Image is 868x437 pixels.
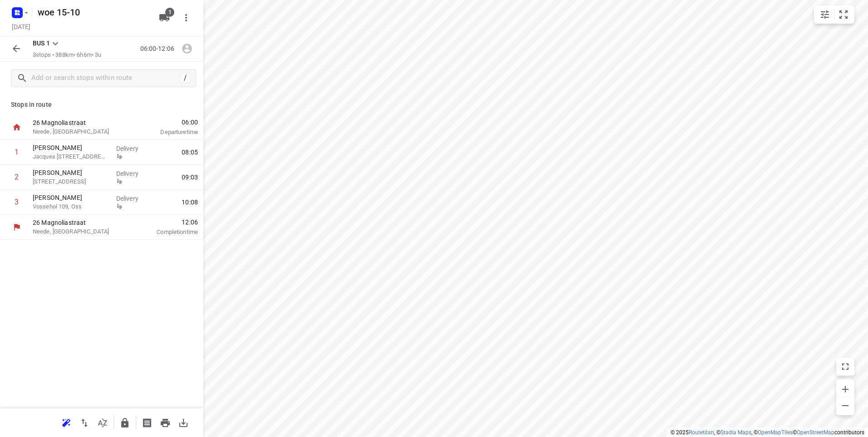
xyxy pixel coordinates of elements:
[15,173,19,181] div: 2
[31,71,180,85] input: Add or search stops within route
[8,21,34,32] h5: Project date
[75,418,94,427] span: Reverse route
[720,429,751,436] a: Stadia Maps
[140,44,178,54] p: 06:00-12:06
[138,128,198,137] p: Departure time
[138,118,198,127] span: 06:00
[116,414,134,432] button: Lock route
[155,9,173,27] button: 1
[116,144,150,153] p: Delivery
[174,418,192,427] span: Download route
[94,418,112,427] span: Sort by time window
[182,173,198,182] span: 09:03
[177,9,195,27] button: More
[156,418,174,427] span: Print route
[33,152,109,161] p: Jacques Veltmanstraat 68HS, Amsterdam
[33,193,109,202] p: [PERSON_NAME]
[116,169,150,178] p: Delivery
[816,5,834,24] button: Map settings
[15,148,19,156] div: 1
[33,143,109,152] p: [PERSON_NAME]
[180,73,190,83] div: /
[138,418,156,427] span: Print shipping labels
[33,168,109,177] p: [PERSON_NAME]
[34,5,152,20] h5: Rename
[33,118,127,127] p: 26 Magnoliastraat
[33,227,127,236] p: Neede, [GEOGRAPHIC_DATA]
[689,429,714,436] a: Routetitan
[15,198,19,206] div: 3
[33,202,109,211] p: Vossehol 109, Oss
[33,127,127,136] p: Neede, [GEOGRAPHIC_DATA]
[797,429,834,436] a: OpenStreetMap
[33,218,127,227] p: 26 Magnoliastraat
[182,198,198,207] span: 10:08
[33,39,50,48] p: BUS 1
[165,8,174,17] span: 1
[138,218,198,227] span: 12:06
[814,5,854,24] div: small contained button group
[138,228,198,237] p: Completion time
[758,429,793,436] a: OpenMapTiles
[33,51,101,60] p: 3 stops • 388km • 6h6m • 3u
[33,177,109,186] p: [STREET_ADDRESS]
[11,100,192,109] p: Stops in route
[671,429,864,436] li: © 2025 , © , © © contributors
[57,418,75,427] span: Reoptimize route
[116,194,150,203] p: Delivery
[182,148,198,157] span: 08:05
[178,44,196,53] span: Assign driver
[834,5,853,24] button: Fit zoom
